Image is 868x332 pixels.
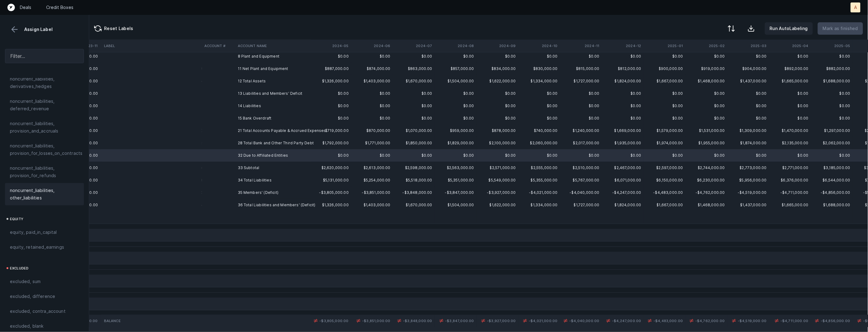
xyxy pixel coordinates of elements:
[351,199,393,211] td: $1,403,000.00
[765,22,813,35] button: Run AutoLabeling
[769,63,811,75] td: $892,000.00
[602,149,644,162] td: $0.00
[89,22,138,35] button: Reset Labels
[435,40,477,52] th: 2024-08
[393,199,435,211] td: $1,670,000.00
[393,174,435,186] td: $5,518,000.00
[435,199,477,211] td: $1,504,000.00
[769,174,811,186] td: $6,376,000.00
[727,50,769,63] td: $0.00
[309,199,351,211] td: $1,326,000.00
[435,75,477,87] td: $1,504,000.00
[477,87,518,100] td: $0.00
[560,149,602,162] td: $0.00
[10,243,64,251] span: equity, retained_earnings
[560,63,602,75] td: $815,000.00
[560,124,602,137] td: $1,240,000.00
[518,162,560,174] td: $2,555,000.00
[644,162,686,174] td: $2,597,000.00
[351,112,393,124] td: $0.00
[769,112,811,124] td: $0.00
[355,317,362,325] img: 2d4cea4e0e7287338f84d783c1d74d81.svg
[477,50,518,63] td: $0.00
[818,22,863,35] button: Mark as finished
[518,112,560,124] td: $0.00
[435,100,477,112] td: $0.00
[727,186,769,199] td: -$4,519,000.00
[773,317,781,325] img: 2d4cea4e0e7287338f84d783c1d74d81.svg
[644,199,686,211] td: $1,667,000.00
[351,174,393,186] td: $5,254,000.00
[477,315,518,327] td: -$3,927,000.00
[686,199,727,211] td: $1,468,000.00
[10,98,79,112] span: noncurrent_liabilities, deferred_revenue
[518,137,560,149] td: $2,060,000.00
[477,199,518,211] td: $1,622,000.00
[686,186,727,199] td: -$4,762,000.00
[477,162,518,174] td: $2,571,000.00
[393,315,435,327] td: -$3,848,000.00
[435,186,477,199] td: -$3,847,000.00
[393,40,435,52] th: 2024-07
[727,75,769,87] td: $1,437,000.00
[602,63,644,75] td: $812,000.00
[518,50,560,63] td: $0.00
[351,100,393,112] td: $0.00
[769,50,811,63] td: $0.00
[20,4,31,11] a: Deals
[435,149,477,162] td: $0.00
[351,87,393,100] td: $0.00
[686,112,727,124] td: $0.00
[811,63,853,75] td: $882,000.00
[727,124,769,137] td: $1,309,000.00
[435,315,477,327] td: -$3,847,000.00
[811,137,853,149] td: $2,062,000.00
[560,137,602,149] td: $2,017,000.00
[602,162,644,174] td: $2,467,000.00
[309,100,351,112] td: $0.00
[727,100,769,112] td: $0.00
[560,174,602,186] td: $5,767,000.00
[10,142,82,157] span: noncurrent_liabilities, provision_for_losses_on_contracts
[393,50,435,63] td: $0.00
[46,4,73,11] a: Credit Boxes
[351,162,393,174] td: $2,613,000.00
[518,87,560,100] td: $0.00
[435,137,477,149] td: $1,829,000.00
[769,124,811,137] td: $1,470,000.00
[811,100,853,112] td: $0.00
[235,149,311,162] td: 32 Due to Affiliated Entities
[731,317,738,325] img: 2d4cea4e0e7287338f84d783c1d74d81.svg
[100,100,142,112] td: $0.00
[309,186,351,199] td: -$3,805,000.00
[686,75,727,87] td: $1,468,000.00
[480,317,487,325] img: 2d4cea4e0e7287338f84d783c1d74d81.svg
[10,278,41,285] span: excluded, sum
[435,50,477,63] td: $0.00
[102,315,202,327] td: Balance
[518,315,560,327] td: -$4,021,000.00
[393,63,435,75] td: $863,000.00
[235,124,311,137] td: 21 Total Accounts Payable & Accrued Expenses
[769,87,811,100] td: $0.00
[811,40,853,52] th: 2025-05
[102,40,202,52] th: Label
[854,4,857,11] p: A
[811,186,853,199] td: -$4,856,000.00
[727,199,769,211] td: $1,437,000.00
[769,149,811,162] td: $0.00
[811,199,853,211] td: $1,688,000.00
[309,174,351,186] td: $5,131,000.00
[560,199,602,211] td: $1,727,000.00
[235,162,311,174] td: 33 Subtotal
[811,75,853,87] td: $1,688,000.00
[602,112,644,124] td: $0.00
[309,137,351,149] td: $1,792,000.00
[100,50,142,63] td: $0.00
[5,25,84,34] div: Assign Label
[521,317,529,325] img: 2d4cea4e0e7287338f84d783c1d74d81.svg
[10,164,79,179] span: noncurrent_liabilities, provision_for_refunds
[560,186,602,199] td: -$4,040,000.00
[644,137,686,149] td: $1,974,000.00
[100,112,142,124] td: $0.00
